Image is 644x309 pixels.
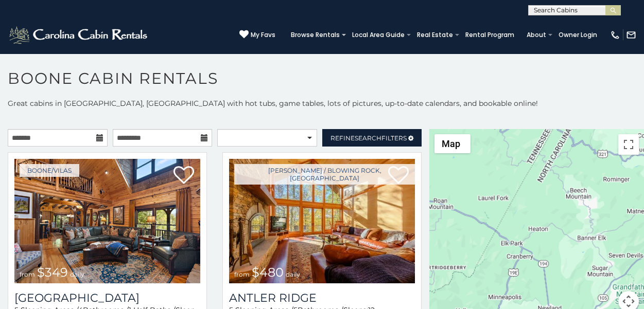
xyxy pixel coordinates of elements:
[70,270,84,278] span: daily
[229,159,415,283] img: 1714397585_thumbnail.jpeg
[14,291,200,305] a: [GEOGRAPHIC_DATA]
[355,134,381,142] span: Search
[460,28,519,42] a: Rental Program
[20,164,79,177] a: Boone/Vilas
[286,28,345,42] a: Browse Rentals
[229,159,415,283] a: from $480 daily
[20,270,35,278] span: from
[14,159,200,283] img: 1759438208_thumbnail.jpeg
[37,265,68,280] span: $349
[347,28,410,42] a: Local Area Guide
[14,291,200,305] h3: Diamond Creek Lodge
[322,129,422,147] a: RefineSearchFilters
[286,270,300,278] span: daily
[442,138,460,149] span: Map
[251,30,275,40] span: My Favs
[173,165,194,187] a: Add to favorites
[521,28,551,42] a: About
[234,164,415,185] a: [PERSON_NAME] / Blowing Rock, [GEOGRAPHIC_DATA]
[252,265,284,280] span: $480
[434,134,471,153] button: Change map style
[229,291,415,305] a: Antler Ridge
[234,270,250,278] span: from
[330,134,407,142] span: Refine Filters
[412,28,458,42] a: Real Estate
[8,25,150,45] img: White-1-2.png
[626,30,636,40] img: mail-regular-white.png
[618,134,639,155] button: Toggle fullscreen view
[239,30,275,40] a: My Favs
[610,30,620,40] img: phone-regular-white.png
[14,159,200,283] a: from $349 daily
[553,28,602,42] a: Owner Login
